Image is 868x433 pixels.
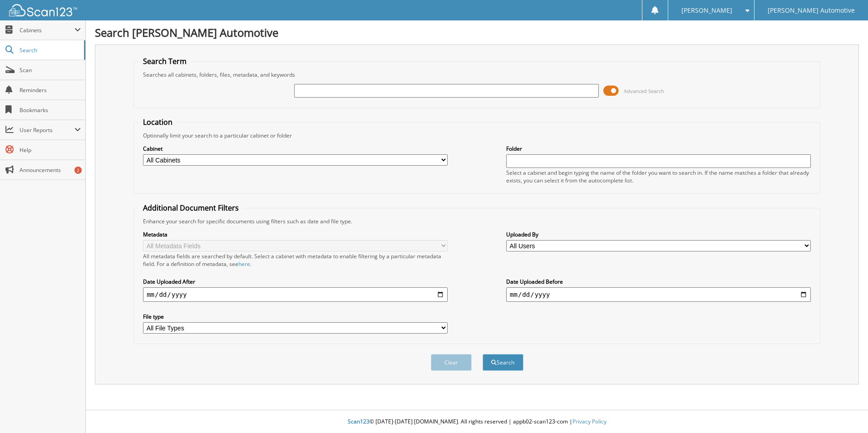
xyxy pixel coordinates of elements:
[138,132,815,139] div: Optionally limit your search to a particular cabinet or folder
[506,169,811,184] div: Select a cabinet and begin typing the name of the folder you want to search in. If the name match...
[431,354,472,371] button: Clear
[143,287,448,302] input: start
[506,145,811,153] label: Folder
[95,25,859,40] h1: Search [PERSON_NAME] Automotive
[20,46,79,54] span: Search
[138,71,815,79] div: Searches all cabinets, folders, files, metadata, and keywords
[138,117,177,127] legend: Location
[86,411,868,433] div: © [DATE]-[DATE] [DOMAIN_NAME]. All rights reserved | appb02-scan123-com |
[20,146,81,154] span: Help
[20,106,81,114] span: Bookmarks
[238,260,250,268] a: here
[768,8,855,13] span: [PERSON_NAME] Automotive
[138,217,815,225] div: Enhance your search for specific documents using filters such as date and file type.
[20,126,74,134] span: User Reports
[348,418,370,425] span: Scan123
[143,313,448,320] label: File type
[143,145,448,153] label: Cabinet
[143,231,448,238] label: Metadata
[681,8,732,13] span: [PERSON_NAME]
[624,88,664,94] span: Advanced Search
[506,278,811,285] label: Date Uploaded Before
[20,26,74,34] span: Cabinets
[506,287,811,302] input: end
[9,4,77,16] img: scan123-logo-white.svg
[483,354,523,371] button: Search
[138,203,243,213] legend: Additional Document Filters
[74,167,82,174] div: 2
[143,252,448,268] div: All metadata fields are searched by default. Select a cabinet with metadata to enable filtering b...
[506,231,811,238] label: Uploaded By
[138,56,191,66] legend: Search Term
[20,86,81,94] span: Reminders
[572,418,607,425] a: Privacy Policy
[20,166,81,174] span: Announcements
[143,278,448,285] label: Date Uploaded After
[20,66,81,74] span: Scan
